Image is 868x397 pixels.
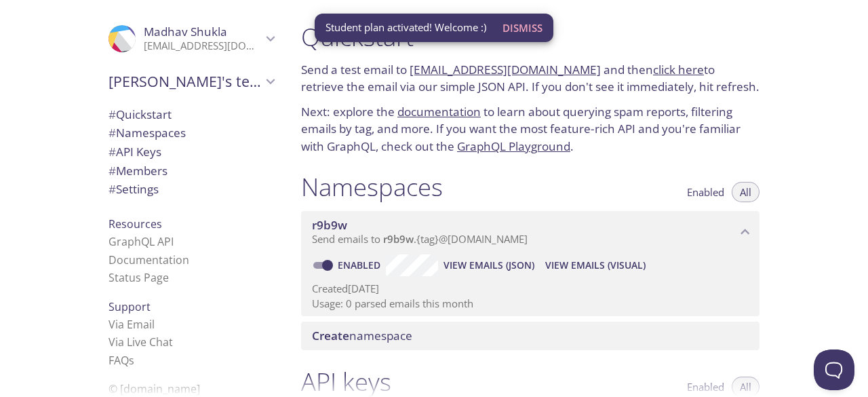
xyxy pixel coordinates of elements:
span: Send emails to . {tag} @[DOMAIN_NAME] [312,232,528,246]
span: Madhav Shukla [144,24,227,39]
button: All [732,182,759,202]
h1: Namespaces [301,172,443,202]
div: Team Settings [98,180,285,199]
span: Dismiss [502,19,542,37]
span: # [108,107,116,122]
div: Members [98,162,285,181]
p: Created [DATE] [312,282,749,296]
p: Send a test email to and then to retrieve the email via our simple JSON API. If you don't see it ... [301,61,759,96]
span: View Emails (Visual) [545,257,646,273]
div: API Keys [98,143,285,162]
p: [EMAIL_ADDRESS][DOMAIN_NAME] [144,39,262,53]
div: Namespaces [98,124,285,143]
span: Student plan activated! Welcome :) [325,20,486,35]
div: Quickstart [98,105,285,124]
span: r9b9w [312,217,347,233]
a: Via Live Chat [108,335,173,349]
span: # [108,144,116,159]
div: r9b9w namespace [301,211,759,253]
span: # [108,163,116,178]
span: namespace [312,328,412,343]
button: Dismiss [497,15,548,41]
h1: API keys [301,366,391,397]
button: View Emails (Visual) [540,254,651,276]
a: Status Page [108,270,169,285]
a: click here [653,62,704,77]
span: r9b9w [383,232,414,246]
div: Create namespace [301,322,759,350]
span: Members [108,163,167,178]
span: # [108,181,116,197]
span: Quickstart [108,107,172,122]
a: GraphQL Playground [457,138,570,154]
span: API Keys [108,144,161,159]
span: View Emails (JSON) [443,257,534,273]
iframe: Help Scout Beacon - Open [814,349,854,390]
a: Via Email [108,317,155,332]
button: View Emails (JSON) [438,254,540,276]
span: Namespaces [108,125,186,140]
span: Create [312,328,349,343]
a: documentation [397,104,481,119]
a: FAQ [108,353,134,368]
div: Madhav's team [98,64,285,99]
p: Next: explore the to learn about querying spam reports, filtering emails by tag, and more. If you... [301,103,759,155]
a: [EMAIL_ADDRESS][DOMAIN_NAME] [410,62,601,77]
a: GraphQL API [108,234,174,249]
button: Enabled [679,182,732,202]
span: [PERSON_NAME]'s team [108,72,262,91]
a: Documentation [108,252,189,267]
h1: Quickstart [301,22,759,52]
span: Settings [108,181,159,197]
a: Enabled [336,259,386,271]
span: s [129,353,134,368]
p: Usage: 0 parsed emails this month [312,297,749,311]
span: Support [108,299,151,314]
div: Madhav Shukla [98,16,285,61]
span: Resources [108,216,162,231]
span: # [108,125,116,140]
